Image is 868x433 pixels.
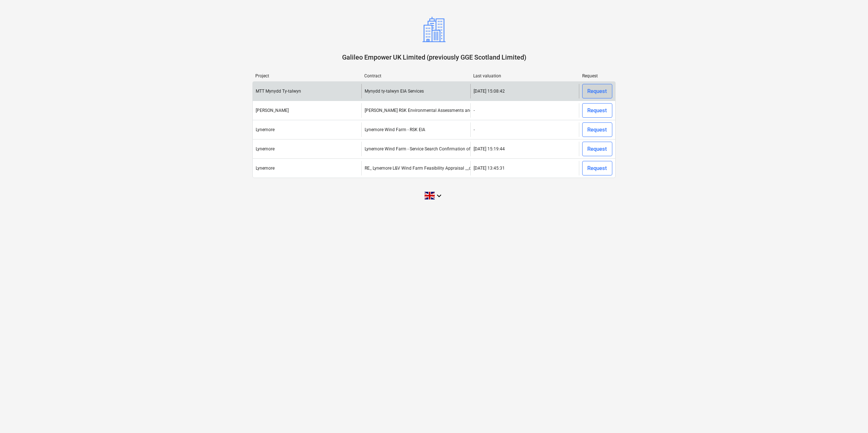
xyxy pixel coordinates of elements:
div: - [474,127,475,132]
div: [DATE] 13:45:31 [474,166,505,171]
div: Lynemore [256,146,275,151]
i: keyboard_arrow_down [435,191,443,200]
div: [DATE] 15:19:44 [474,146,505,151]
div: Request [587,144,607,154]
div: MTT Mynydd Ty-talwyn [256,89,301,94]
button: Request [582,161,612,175]
div: Lynemore [256,127,275,132]
div: Mynydd ty-talwyn EIA Services [365,89,424,94]
div: Request [587,106,607,115]
div: Lynemore Wind Farm - RSK EIA [365,127,425,132]
div: Contract [364,73,467,78]
button: Request [582,142,612,156]
div: [DATE] 15:08:42 [474,89,505,94]
button: Request [582,103,612,118]
div: Request [587,86,607,96]
div: Lynemore Wind Farm - Service Search Confirmation of Costs__.msg [365,146,496,151]
div: Project [255,73,358,78]
p: Galileo Empower UK Limited (previously GGE Scotland Limited) [342,53,526,62]
div: Request [587,125,607,134]
div: Request [582,73,613,78]
div: Lynemore [256,166,275,171]
div: Last valuation [473,73,576,78]
div: RE_ Lynemore L&V Wind Farm Feasibility Appraisal __costs__.msg [365,166,493,171]
div: [PERSON_NAME] [256,108,289,113]
button: Request [582,122,612,137]
div: Request [587,163,607,173]
div: - [474,108,475,113]
div: [PERSON_NAME] RSK Environmental Assessments and Planning [365,108,491,113]
button: Request [582,84,612,98]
